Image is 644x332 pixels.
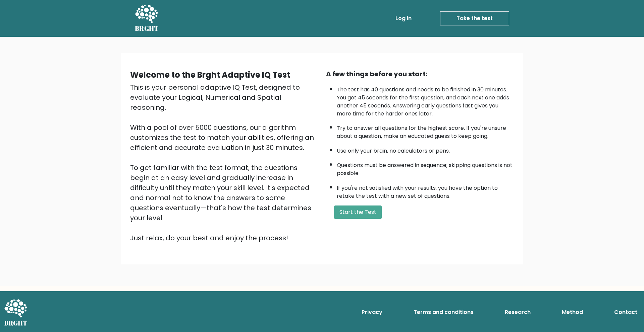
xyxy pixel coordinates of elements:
[393,12,414,25] a: Log in
[337,82,514,118] li: The test has 40 questions and needs to be finished in 30 minutes. You get 45 seconds for the firs...
[337,121,514,140] li: Try to answer all questions for the highest score. If you're unsure about a question, make an edu...
[611,306,640,319] a: Contact
[337,144,514,155] li: Use only your brain, no calculators or pens.
[130,69,290,80] b: Welcome to the Brght Adaptive IQ Test
[337,181,514,200] li: If you're not satisfied with your results, you have the option to retake the test with a new set ...
[502,306,533,319] a: Research
[334,205,382,219] button: Start the Test
[135,24,159,32] h5: BRGHT
[326,69,514,79] div: A few things before you start:
[411,306,476,319] a: Terms and conditions
[359,306,385,319] a: Privacy
[440,11,509,25] a: Take the test
[130,82,318,243] div: This is your personal adaptive IQ Test, designed to evaluate your Logical, Numerical and Spatial ...
[337,158,514,177] li: Questions must be answered in sequence; skipping questions is not possible.
[135,3,159,34] a: BRGHT
[559,306,586,319] a: Method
